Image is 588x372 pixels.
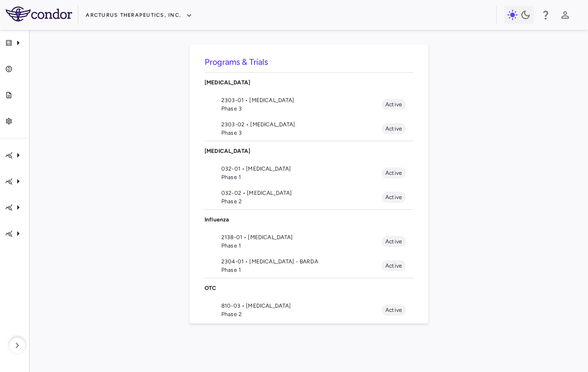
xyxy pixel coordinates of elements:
[205,284,413,292] p: OTC
[205,56,413,69] h6: Programs & Trials
[221,310,382,318] span: Phase 2
[382,237,406,246] span: Active
[221,302,382,310] span: 810-03 • [MEDICAL_DATA]
[221,197,382,206] span: Phase 2
[221,173,382,181] span: Phase 1
[221,241,382,250] span: Phase 1
[382,100,406,109] span: Active
[205,141,413,161] div: [MEDICAL_DATA]
[205,92,413,117] li: 2303-01 • [MEDICAL_DATA]Phase 3Active
[205,229,413,254] li: 2138-01 • [MEDICAL_DATA]Phase 1Active
[205,254,413,278] li: 2304-01 • [MEDICAL_DATA] - BARDAPhase 1Active
[221,104,382,113] span: Phase 3
[382,306,406,314] span: Active
[205,117,413,141] li: 2303-02 • [MEDICAL_DATA]Phase 3Active
[205,161,413,185] li: 032-01 • [MEDICAL_DATA]Phase 1Active
[205,147,413,155] p: [MEDICAL_DATA]
[205,215,413,224] p: Influenza
[205,278,413,298] div: OTC
[6,7,72,21] img: logo-full-BYUhSk78.svg
[205,73,413,92] div: [MEDICAL_DATA]
[205,185,413,209] li: 032-02 • [MEDICAL_DATA]Phase 2Active
[221,189,382,197] span: 032-02 • [MEDICAL_DATA]
[86,8,192,23] button: Arcturus Therapeutics, Inc.
[382,169,406,177] span: Active
[205,78,413,87] p: [MEDICAL_DATA]
[221,120,382,129] span: 2303-02 • [MEDICAL_DATA]
[382,262,406,270] span: Active
[205,298,413,322] li: 810-03 • [MEDICAL_DATA]Phase 2Active
[221,129,382,137] span: Phase 3
[221,96,382,104] span: 2303-01 • [MEDICAL_DATA]
[382,193,406,201] span: Active
[382,124,406,133] span: Active
[221,233,382,241] span: 2138-01 • [MEDICAL_DATA]
[221,257,382,266] span: 2304-01 • [MEDICAL_DATA] - BARDA
[221,266,382,274] span: Phase 1
[221,165,382,173] span: 032-01 • [MEDICAL_DATA]
[205,210,413,229] div: Influenza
